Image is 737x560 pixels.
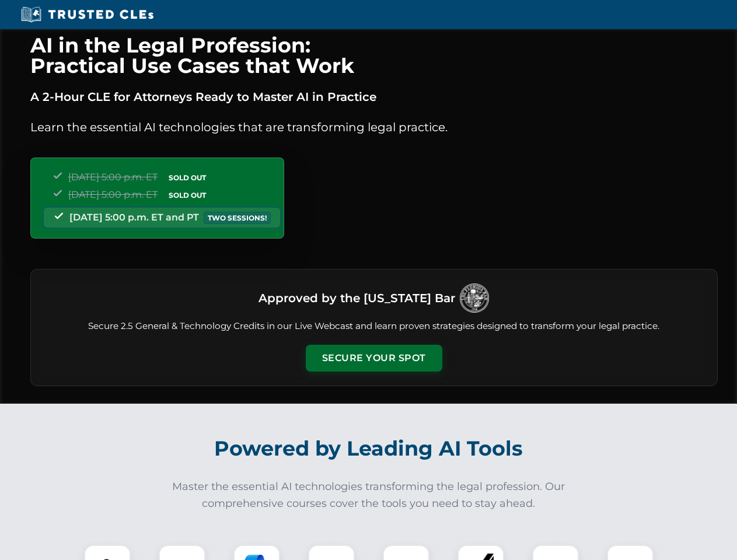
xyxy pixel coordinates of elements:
h3: Approved by the [US_STATE] Bar [259,288,455,309]
span: [DATE] 5:00 p.m. ET [68,171,158,183]
p: Master the essential AI technologies transforming the legal profession. Our comprehensive courses... [165,478,573,512]
span: [DATE] 5:00 p.m. ET [68,189,158,200]
img: Trusted CLEs [18,6,157,23]
h2: Powered by Leading AI Tools [46,428,692,469]
img: Logo [460,283,489,313]
button: Secure Your Spot [306,345,442,372]
p: Learn the essential AI technologies that are transforming legal practice. [30,118,718,136]
span: SOLD OUT [165,189,210,201]
p: Secure 2.5 General & Technology Credits in our Live Webcast and learn proven strategies designed ... [45,320,703,333]
span: SOLD OUT [165,171,210,184]
h1: AI in the Legal Profession: Practical Use Cases that Work [30,35,718,76]
p: A 2-Hour CLE for Attorneys Ready to Master AI in Practice [30,87,718,106]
